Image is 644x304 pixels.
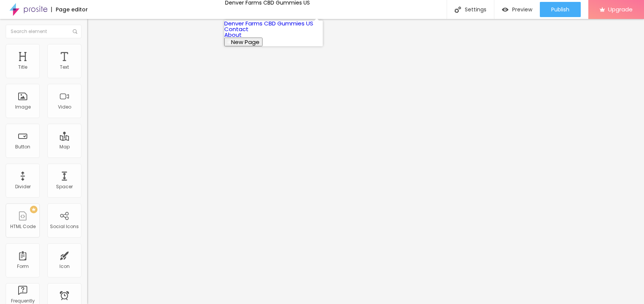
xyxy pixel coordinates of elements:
[15,104,31,110] div: Image
[73,29,77,34] img: Icone
[51,7,88,12] div: Page editor
[17,264,29,269] div: Form
[15,184,31,189] div: Divider
[58,104,71,110] div: Video
[551,6,569,13] span: Publish
[224,25,249,33] a: Contact
[494,2,540,17] button: Preview
[59,264,70,269] div: Icon
[540,2,581,17] button: Publish
[6,25,81,38] input: Search element
[502,6,508,13] img: view-1.svg
[224,38,263,46] button: New Page
[224,19,313,27] a: Denver Farms CBD Gummies US
[56,184,73,189] div: Spacer
[224,31,242,39] a: About
[15,144,30,150] div: Button
[231,38,259,46] span: New Page
[10,224,36,229] div: HTML Code
[60,65,69,70] div: Text
[18,65,27,70] div: Title
[50,224,79,229] div: Social Icons
[59,144,70,150] div: Map
[87,19,644,304] iframe: Editor
[512,6,532,13] span: Preview
[455,6,461,13] img: Icone
[608,6,633,13] span: Upgrade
